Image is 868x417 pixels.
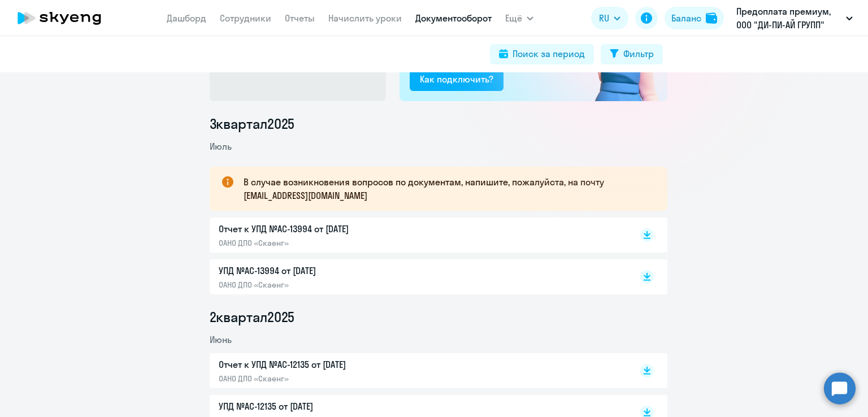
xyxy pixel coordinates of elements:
[601,44,663,64] button: Фильтр
[210,141,232,152] span: Июль
[490,44,594,64] button: Поиск за период
[328,12,402,24] a: Начислить уроки
[591,7,628,29] button: RU
[219,358,617,384] a: Отчет к УПД №AC-12135 от [DATE]ОАНО ДПО «Скаенг»
[244,175,647,202] p: В случае возникновения вопросов по документам, напишите, пожалуйста, на почту [EMAIL_ADDRESS][DOM...
[505,11,522,25] span: Ещё
[219,222,617,248] a: Отчет к УПД №AC-13994 от [DATE]ОАНО ДПО «Скаенг»
[219,238,456,248] p: ОАНО ДПО «Скаенг»
[219,222,456,236] p: Отчет к УПД №AC-13994 от [DATE]
[731,5,858,32] button: Предоплата премиум, ООО "ДИ-ПИ-АЙ ГРУПП"
[220,12,271,24] a: Сотрудники
[706,12,717,24] img: balance
[167,12,206,24] a: Дашборд
[599,11,609,25] span: RU
[671,11,701,25] div: Баланс
[210,308,667,326] li: 2 квартал 2025
[219,373,456,384] p: ОАНО ДПО «Скаенг»
[219,280,456,290] p: ОАНО ДПО «Скаенг»
[210,334,232,345] span: Июнь
[219,358,456,371] p: Отчет к УПД №AC-12135 от [DATE]
[415,12,492,24] a: Документооборот
[219,264,456,277] p: УПД №AC-13994 от [DATE]
[410,68,504,91] button: Как подключить?
[219,264,617,290] a: УПД №AC-13994 от [DATE]ОАНО ДПО «Скаенг»
[219,399,456,413] p: УПД №AC-12135 от [DATE]
[285,12,315,24] a: Отчеты
[665,7,724,29] button: Балансbalance
[420,72,493,86] div: Как подключить?
[210,115,667,133] li: 3 квартал 2025
[736,5,841,32] p: Предоплата премиум, ООО "ДИ-ПИ-АЙ ГРУПП"
[505,7,533,29] button: Ещё
[623,47,654,60] div: Фильтр
[513,47,585,60] div: Поиск за период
